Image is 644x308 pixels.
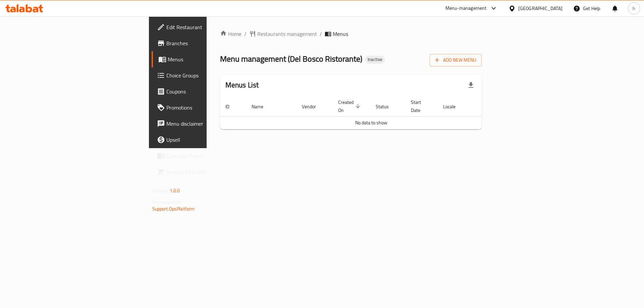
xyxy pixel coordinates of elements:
[166,104,251,112] span: Promotions
[252,103,272,111] span: Name
[166,39,251,47] span: Branches
[152,132,257,148] a: Upsell
[302,103,325,111] span: Vendor
[220,30,482,38] nav: breadcrumb
[376,103,397,111] span: Status
[257,30,317,38] span: Restaurants management
[166,120,251,128] span: Menu disclaimer
[152,186,169,195] span: Version:
[435,56,476,64] span: Add New Menu
[152,164,257,180] a: Grocery Checklist
[170,186,180,195] span: 1.0.0
[355,118,387,127] span: No data to show
[365,56,385,64] div: Inactive
[463,77,479,93] div: Export file
[445,4,487,12] div: Menu-management
[443,103,464,111] span: Locale
[472,96,523,117] th: Actions
[152,67,257,83] a: Choice Groups
[365,57,385,62] span: Inactive
[152,51,257,67] a: Menus
[220,96,523,129] table: enhanced table
[518,5,562,12] div: [GEOGRAPHIC_DATA]
[152,100,257,116] a: Promotions
[166,136,251,144] span: Upsell
[152,19,257,35] a: Edit Restaurant
[166,87,251,96] span: Coupons
[152,198,183,206] span: Get support on:
[220,51,362,66] span: Menu management ( Del Bosco Ristorante )
[166,168,251,176] span: Grocery Checklist
[152,116,257,132] a: Menu disclaimer
[430,54,482,66] button: Add New Menu
[338,98,362,114] span: Created On
[633,5,635,12] span: h
[166,71,251,79] span: Choice Groups
[333,30,348,38] span: Menus
[168,55,251,63] span: Menus
[411,98,430,114] span: Start Date
[166,152,251,160] span: Coverage Report
[152,204,195,213] a: Support.OpsPlatform
[225,103,238,111] span: ID
[152,83,257,100] a: Coupons
[152,35,257,51] a: Branches
[320,30,322,38] li: /
[166,23,251,31] span: Edit Restaurant
[249,30,317,38] a: Restaurants management
[152,148,257,164] a: Coverage Report
[225,80,259,90] h2: Menus List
